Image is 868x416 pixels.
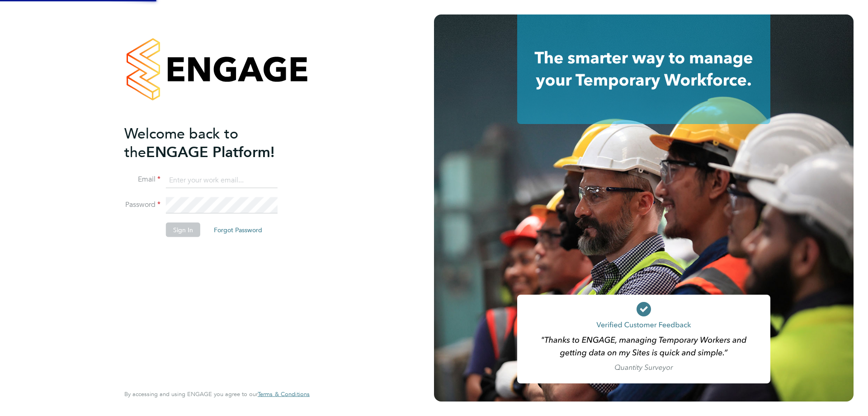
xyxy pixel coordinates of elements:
a: Terms & Conditions [258,391,310,398]
input: Enter your work email... [166,172,278,188]
span: Terms & Conditions [258,390,310,398]
button: Forgot Password [207,223,269,237]
span: Welcome back to the [124,124,238,161]
h2: ENGAGE Platform! [124,124,301,161]
label: Password [124,200,160,210]
label: Email [124,175,160,184]
button: Sign In [166,223,200,237]
span: By accessing and using ENGAGE you agree to our [124,390,310,398]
